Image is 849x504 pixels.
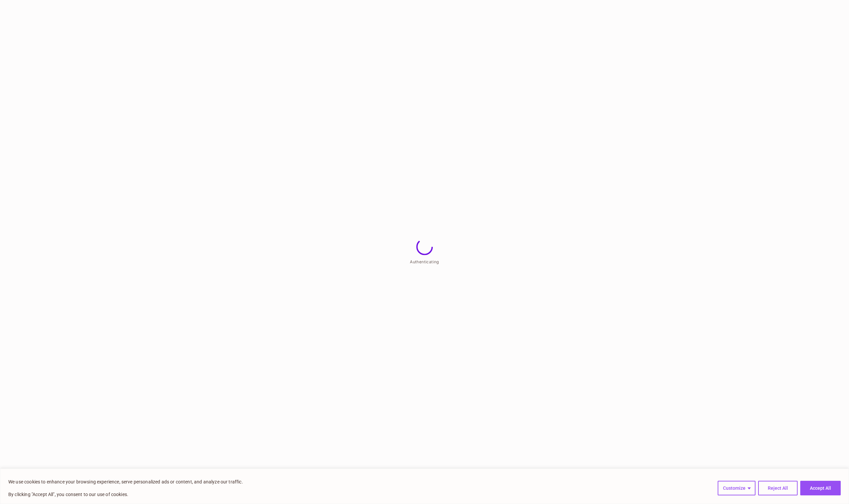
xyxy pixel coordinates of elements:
p: We use cookies to enhance your browsing experience, serve personalized ads or content, and analyz... [8,478,243,486]
button: Accept All [800,481,841,495]
span: Authenticating [410,259,439,264]
button: Customize [718,481,755,495]
button: Reject All [758,481,798,495]
p: By clicking "Accept All", you consent to our use of cookies. [8,490,243,498]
